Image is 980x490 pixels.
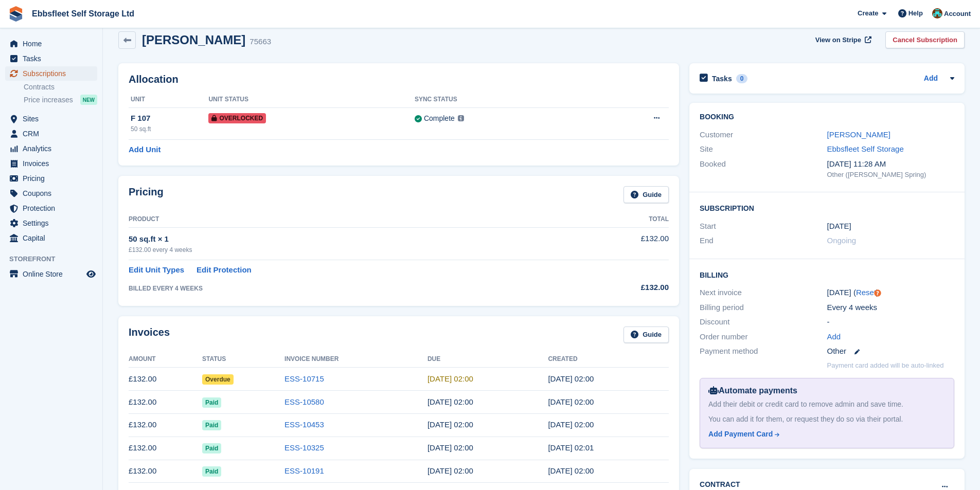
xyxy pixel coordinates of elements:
a: menu [5,112,97,126]
h2: Tasks [712,74,732,83]
a: ESS-10580 [284,397,324,406]
div: [DATE] 11:28 AM [827,158,954,170]
td: £132.00 [129,413,202,437]
img: icon-info-grey-7440780725fd019a000dd9b08b2336e03edf1995a4989e88bcd33f0948082b44.svg [458,115,464,121]
th: Status [202,351,284,368]
th: Product [129,211,569,228]
time: 2025-08-04 01:00:29 UTC [548,374,594,383]
span: Help [908,8,923,19]
td: £132.00 [129,391,202,414]
div: Site [700,143,827,155]
a: Cancel Subscription [885,31,965,48]
span: Storefront [9,254,102,264]
div: Automate payments [708,385,946,397]
th: Created [548,351,669,368]
a: Add Payment Card [708,429,941,440]
img: stora-icon-8386f47178a22dfd0bd8f6a31ec36ba5ce8667c1dd55bd0f319d3a0aa187defe.svg [8,6,24,22]
div: End [700,235,827,247]
div: Add their debit or credit card to remove admin and save time. [708,399,946,410]
a: Edit Protection [197,264,252,276]
time: 2025-04-14 01:00:54 UTC [548,466,594,475]
div: Payment method [700,346,827,357]
span: Pricing [23,171,84,186]
span: Capital [23,231,84,245]
div: Billing period [700,302,827,314]
time: 2025-04-15 01:00:00 UTC [427,466,473,475]
a: Price increases NEW [24,94,97,105]
th: Unit [129,92,208,108]
a: Add [827,331,841,343]
th: Total [569,211,669,228]
h2: Contract [700,479,740,490]
a: menu [5,66,97,81]
div: Order number [700,331,827,343]
span: Paid [202,397,221,408]
a: Add [924,73,938,85]
a: Ebbsfleet Self Storage Ltd [28,5,138,22]
div: NEW [80,95,97,105]
div: Other [827,346,954,357]
th: Amount [129,351,202,368]
div: Add Payment Card [708,429,773,440]
a: View on Stripe [811,31,874,48]
h2: Pricing [129,186,164,203]
span: Analytics [23,141,84,156]
a: Ebbsfleet Self Storage [827,144,904,153]
div: Every 4 weeks [827,302,954,314]
th: Unit Status [208,92,414,108]
a: menu [5,231,97,245]
div: Complete [424,113,455,124]
div: 50 sq.ft [131,124,208,134]
a: menu [5,51,97,66]
td: £132.00 [569,227,669,260]
time: 2025-07-07 01:00:15 UTC [548,397,594,406]
a: menu [5,267,97,281]
div: Start [700,221,827,232]
span: Settings [23,216,84,230]
span: Overlocked [208,113,266,123]
h2: Subscription [700,203,954,213]
time: 2025-05-13 01:00:00 UTC [427,443,473,452]
div: 50 sq.ft × 1 [129,233,569,245]
a: Add Unit [129,144,161,156]
a: ESS-10325 [284,443,324,452]
span: Subscriptions [23,66,84,81]
time: 2025-03-17 01:00:00 UTC [827,221,851,232]
span: View on Stripe [815,35,861,45]
p: Payment card added will be auto-linked [827,360,944,371]
time: 2025-06-09 01:00:19 UTC [548,420,594,429]
a: menu [5,156,97,171]
h2: Allocation [129,74,669,85]
td: £132.00 [129,368,202,391]
a: Edit Unit Types [129,264,184,276]
a: menu [5,171,97,186]
div: F 107 [131,113,208,124]
div: £132.00 every 4 weeks [129,245,569,255]
div: - [827,316,954,328]
span: Invoices [23,156,84,171]
a: Reset [856,288,876,297]
h2: Billing [700,269,954,280]
span: Account [944,9,971,19]
div: [DATE] ( ) [827,287,954,299]
a: ESS-10453 [284,420,324,429]
h2: Booking [700,113,954,121]
a: menu [5,37,97,51]
time: 2025-06-10 01:00:00 UTC [427,420,473,429]
span: Ongoing [827,236,857,245]
a: ESS-10191 [284,466,324,475]
div: Customer [700,129,827,141]
div: Booked [700,158,827,180]
th: Due [427,351,548,368]
a: Guide [623,186,669,203]
div: £132.00 [569,282,669,294]
a: [PERSON_NAME] [827,130,890,139]
span: Protection [23,201,84,215]
span: Paid [202,420,221,430]
a: menu [5,186,97,201]
h2: [PERSON_NAME] [142,33,245,47]
span: Tasks [23,51,84,66]
span: Paid [202,443,221,453]
a: Guide [623,326,669,343]
h2: Invoices [129,326,170,343]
